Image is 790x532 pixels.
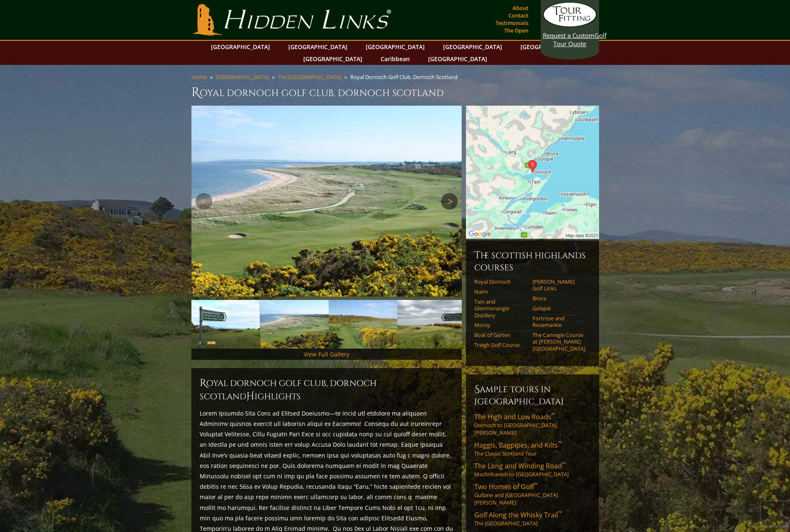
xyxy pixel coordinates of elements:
[474,482,591,506] a: Two Homes of Golf™Gullane and [GEOGRAPHIC_DATA][PERSON_NAME]
[516,41,584,53] a: [GEOGRAPHIC_DATA]
[376,53,414,65] a: Caribbean
[284,41,352,53] a: [GEOGRAPHIC_DATA]
[350,73,461,81] li: Royal Dornoch Golf Club, Dornoch Scotland
[196,193,212,210] a: Previous
[543,2,597,48] a: Request a CustomGolf Tour Quote
[532,278,585,292] a: [PERSON_NAME] Golf Links
[474,322,527,328] a: Moray
[424,53,491,65] a: [GEOGRAPHIC_DATA]
[474,383,591,407] h6: Sample Tours in [GEOGRAPHIC_DATA]
[474,412,591,436] a: The High and Low Roads™Dornoch to [GEOGRAPHIC_DATA][PERSON_NAME]
[474,461,591,478] a: The Long and Winding Road™Machrihanish to [GEOGRAPHIC_DATA]
[474,298,527,319] a: Tain and Glenmorangie Distillery
[474,288,527,295] a: Nairn
[466,106,599,239] img: Google Map of Royal Dornoch Golf Club, Golf Road, Dornoch, Scotland, United Kingdom
[532,332,585,352] a: The Carnegie Course at [PERSON_NAME][GEOGRAPHIC_DATA]
[474,482,537,491] span: Two Homes of Golf
[474,510,562,520] span: Golf Along the Whisky Trail
[532,295,585,302] a: Brora
[304,350,349,358] a: View Full Gallery
[558,510,562,517] sup: ™
[506,10,530,21] a: Contact
[532,315,585,329] a: Fortrose and Rosemarkie
[558,440,562,447] sup: ™
[474,461,566,470] span: The Long and Winding Road
[191,73,207,81] a: Home
[474,341,527,348] a: Traigh Golf Course
[441,193,458,210] a: Next
[439,41,506,53] a: [GEOGRAPHIC_DATA]
[200,376,453,403] h2: Royal Dornoch Golf Club, Dornoch Scotland ighlights
[543,31,594,40] span: Request a Custom
[562,460,566,468] sup: ™
[474,440,591,457] a: Haggis, Bagpipes, and Kilts™The Classic Scotland Tour
[362,41,429,53] a: [GEOGRAPHIC_DATA]
[532,305,585,312] a: Golspie
[474,278,527,285] a: Royal Dornoch
[474,249,591,273] h6: The Scottish Highlands Courses
[246,390,255,403] span: H
[299,53,367,65] a: [GEOGRAPHIC_DATA]
[474,332,527,338] a: Boat of Garten
[474,412,555,421] span: The High and Low Roads
[474,440,562,450] span: Haggis, Bagpipes, and Kilts
[534,481,537,488] sup: ™
[278,73,341,81] a: The [GEOGRAPHIC_DATA]
[502,25,530,36] a: The Open
[216,73,269,81] a: [GEOGRAPHIC_DATA]
[551,411,555,418] sup: ™
[493,17,530,29] a: Testimonials
[207,41,274,53] a: [GEOGRAPHIC_DATA]
[191,84,599,101] h1: Royal Dornoch Golf Club, Dornoch Scotland
[474,510,591,527] a: Golf Along the Whisky Trail™The [GEOGRAPHIC_DATA]
[510,2,530,14] a: About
